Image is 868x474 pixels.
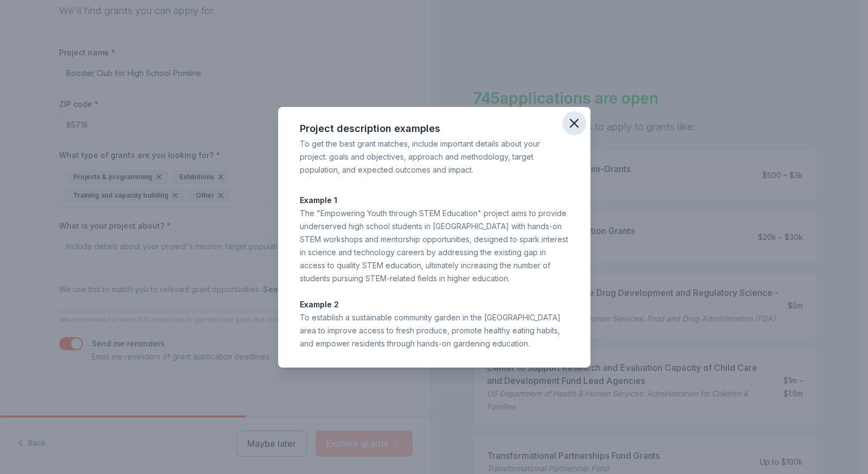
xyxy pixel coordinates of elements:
[300,120,569,137] div: Project description examples
[300,194,569,207] p: Example 1
[300,137,569,176] div: To get the best grant matches, include important details about your project: goals and objectives...
[300,298,569,311] p: Example 2
[300,311,569,350] div: To establish a sustainable community garden in the [GEOGRAPHIC_DATA] area to improve access to fr...
[300,207,569,285] div: The "Empowering Youth through STEM Education" project aims to provide underserved high school stu...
